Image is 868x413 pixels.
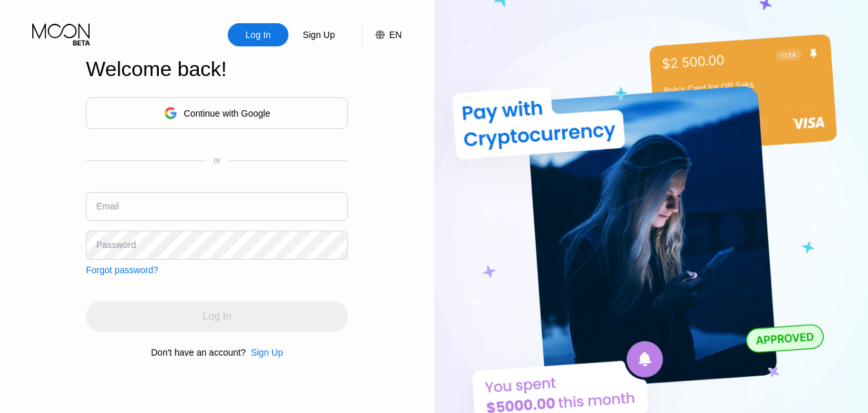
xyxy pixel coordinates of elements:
[184,108,270,119] div: Continue with Google
[96,240,136,250] div: Password
[301,28,336,41] div: Sign Up
[86,265,158,275] div: Forgot password?
[245,28,272,41] div: Log In
[251,347,283,358] div: Sign Up
[96,201,119,211] div: Email
[151,347,246,358] div: Don't have an account?
[362,23,401,46] div: EN
[389,30,401,40] div: EN
[228,23,288,46] div: Log In
[86,97,348,129] div: Continue with Google
[86,57,348,81] div: Welcome back!
[288,23,349,46] div: Sign Up
[246,347,283,358] div: Sign Up
[214,156,221,165] div: or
